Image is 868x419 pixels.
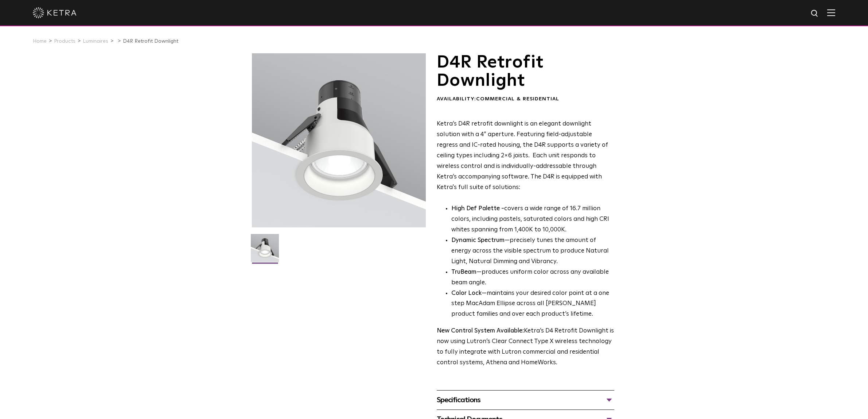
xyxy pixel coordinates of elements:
img: Hamburger%20Nav.svg [827,9,835,16]
img: ketra-logo-2019-white [33,7,77,18]
strong: New Control System Available: [437,328,524,334]
p: covers a wide range of 16.7 million colors, including pastels, saturated colors and high CRI whit... [451,204,614,235]
p: Ketra’s D4R retrofit downlight is an elegant downlight solution with a 4” aperture. Featuring fie... [437,119,614,193]
a: Products [54,39,75,44]
a: Luminaires [83,39,108,44]
div: Availability: [437,96,614,103]
span: Commercial & Residential [476,96,559,101]
img: D4R Retrofit Downlight [251,234,279,268]
div: Specifications [437,394,614,406]
strong: High Def Palette - [451,205,504,212]
a: D4R Retrofit Downlight [123,39,178,44]
li: —maintains your desired color point at a one step MacAdam Ellipse across all [PERSON_NAME] produc... [451,288,614,320]
li: —produces uniform color across any available beam angle. [451,267,614,288]
strong: Dynamic Spectrum [451,237,505,243]
p: Ketra’s D4 Retrofit Downlight is now using Lutron’s Clear Connect Type X wireless technology to f... [437,326,614,368]
a: Home [33,39,47,44]
strong: TruBeam [451,269,476,275]
strong: Color Lock [451,290,482,296]
h1: D4R Retrofit Downlight [437,53,614,90]
img: search icon [810,9,820,18]
li: —precisely tunes the amount of energy across the visible spectrum to produce Natural Light, Natur... [451,235,614,267]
